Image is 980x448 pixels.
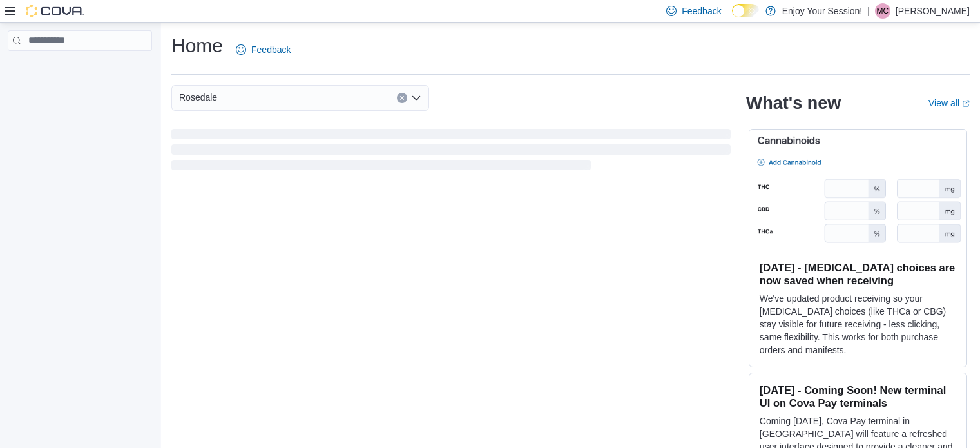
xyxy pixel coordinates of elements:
[251,43,291,56] span: Feedback
[171,33,223,59] h1: Home
[231,37,296,63] a: Feedback
[896,3,970,19] p: [PERSON_NAME]
[179,90,217,105] span: Rosedale
[928,98,970,108] a: View allExternal link
[411,93,421,103] button: Open list of options
[760,261,956,287] h3: [DATE] - [MEDICAL_DATA] choices are now saved when receiving
[875,3,890,19] div: Michelle Curow
[782,3,863,19] p: Enjoy Your Session!
[732,4,759,17] input: Dark Mode
[397,93,407,103] button: Clear input
[760,292,956,356] p: We've updated product receiving so your [MEDICAL_DATA] choices (like THCa or CBG) stay visible fo...
[760,384,956,409] h3: [DATE] - Coming Soon! New terminal UI on Cova Pay terminals
[171,131,731,173] span: Loading
[962,100,970,108] svg: External link
[732,17,733,18] span: Dark Mode
[8,54,152,84] nav: Complex example
[746,93,841,113] h2: What's new
[877,3,889,19] span: MC
[26,5,84,17] img: Cova
[867,3,870,19] p: |
[682,5,721,17] span: Feedback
